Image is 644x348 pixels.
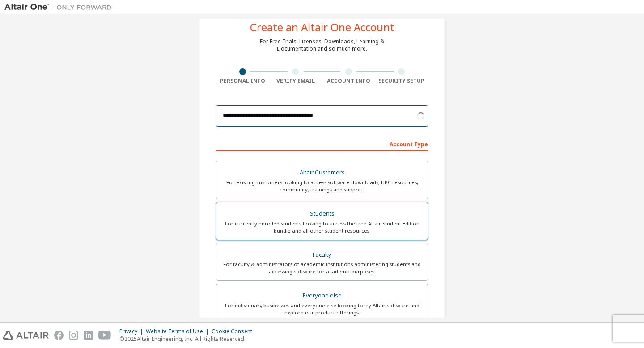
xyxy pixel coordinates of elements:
[222,302,422,316] div: For individuals, businesses and everyone else looking to try Altair software and explore our prod...
[260,38,384,52] div: For Free Trials, Licenses, Downloads, Learning & Documentation and so much more.
[4,3,116,12] img: Altair One
[212,328,258,335] div: Cookie Consent
[222,220,422,234] div: For currently enrolled students looking to access the free Altair Student Edition bundle and all ...
[375,77,428,85] div: Security Setup
[216,77,269,85] div: Personal Info
[98,331,111,340] img: youtube.svg
[222,166,422,179] div: Altair Customers
[222,289,422,302] div: Everyone else
[222,249,422,261] div: Faculty
[146,328,212,335] div: Website Terms of Use
[3,331,49,340] img: altair_logo.svg
[222,208,422,220] div: Students
[84,331,93,340] img: linkedin.svg
[54,331,64,340] img: facebook.svg
[322,77,375,85] div: Account Info
[269,77,322,85] div: Verify Email
[222,179,422,193] div: For existing customers looking to access software downloads, HPC resources, community, trainings ...
[119,335,258,343] p: © 2025 Altair Engineering, Inc. All Rights Reserved.
[222,261,422,275] div: For faculty & administrators of academic institutions administering students and accessing softwa...
[216,136,428,151] div: Account Type
[119,328,146,335] div: Privacy
[250,22,394,33] div: Create an Altair One Account
[69,331,78,340] img: instagram.svg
